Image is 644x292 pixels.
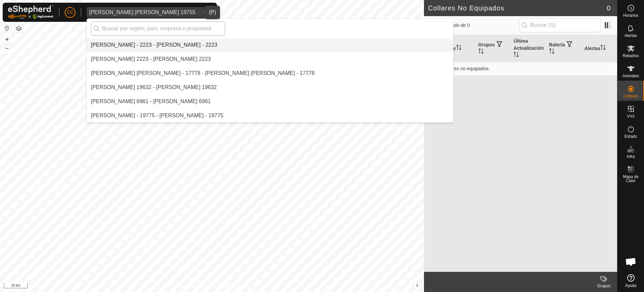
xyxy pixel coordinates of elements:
p-sorticon: Activar para ordenar [600,46,606,51]
span: Animales [623,74,639,78]
th: Alertas [582,35,617,62]
div: [PERSON_NAME] [PERSON_NAME] 19755 [89,10,196,15]
button: Capas del Mapa [15,25,23,33]
img: Logo Gallagher [8,5,54,19]
p-sorticon: Activar para ordenar [478,49,484,55]
li: Almudena Perez Fernandez 19632 [87,81,453,94]
td: No hay collares no equipados. [424,62,617,75]
div: [PERSON_NAME] - 19775 - [PERSON_NAME] - 19775 [91,112,223,120]
input: Buscar (S) [519,18,600,32]
span: Alertas [625,34,637,38]
input: Buscar por región, país, empresa o propiedad [91,22,225,36]
span: 0 seleccionado de 0 [428,22,519,29]
div: Chat abierto [621,252,641,272]
span: 0 [607,3,610,13]
button: i [414,282,421,289]
span: Horarios [623,13,638,17]
li: Almudena de Frias Recio - 17778 [87,67,453,80]
div: Grupos [590,283,617,289]
a: Política de Privacidad [177,283,216,289]
h2: Collares No Equipados [428,4,607,12]
li: Alfredo Fernandez Caballero - 2223 [87,38,453,52]
div: [PERSON_NAME] 2223 - [PERSON_NAME] 2223 [91,55,211,63]
span: Mapa de Calor [619,175,642,183]
div: [PERSON_NAME] 6961 - [PERSON_NAME] 6961 [91,97,211,106]
span: CC [67,9,73,16]
button: Restablecer Mapa [3,24,11,32]
span: Ayuda [625,284,637,288]
li: Alvaro Piriz Mezquita - 19775 [87,109,453,122]
button: – [3,44,11,52]
li: Alvaro Chapinal Martin 6961 [87,95,453,108]
th: Grupos [476,35,511,62]
li: Alfredo Fernandez Caballero 2223 [87,52,453,66]
p-sorticon: Activar para ordenar [456,46,462,51]
span: Rebaños [623,54,639,58]
div: [PERSON_NAME] - 2223 - [PERSON_NAME] - 2223 [91,41,217,49]
div: [PERSON_NAME] [PERSON_NAME] - 17778 - [PERSON_NAME] [PERSON_NAME] - 17778 [91,69,315,77]
span: i [417,282,418,288]
span: Ana Isabel De La Iglesia Gutierrez 19755 [87,7,198,18]
th: Collar [440,35,476,62]
span: Collares [623,94,638,98]
p-sorticon: Activar para ordenar [549,49,554,55]
div: [PERSON_NAME] 19632 - [PERSON_NAME] 19632 [91,83,217,91]
div: dropdown trigger [198,7,212,18]
a: Ayuda [618,272,644,290]
span: Infra [627,155,635,159]
p-sorticon: Activar para ordenar [514,53,519,58]
button: + [3,35,11,43]
th: Batería [546,35,582,62]
th: Última Actualización [511,35,546,62]
a: Contáctenos [224,283,247,289]
span: VVs [627,114,634,118]
span: Estado [625,134,637,138]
